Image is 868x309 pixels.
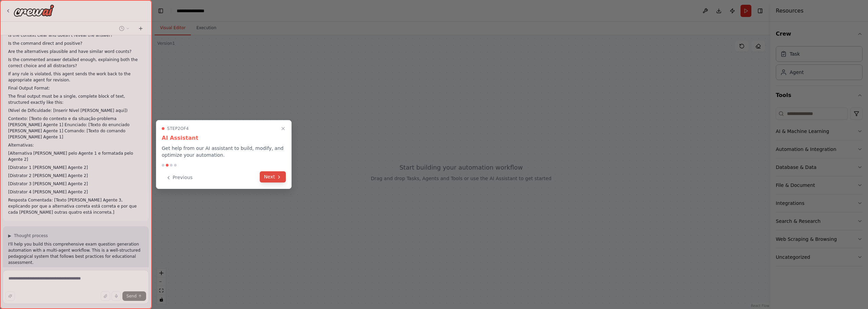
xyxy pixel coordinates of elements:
[167,126,189,131] span: Step 2 of 4
[162,172,197,183] button: Previous
[162,134,286,142] h3: AI Assistant
[260,171,286,182] button: Next
[279,124,287,133] button: Close walkthrough
[156,6,165,16] button: Hide left sidebar
[162,145,286,158] p: Get help from our AI assistant to build, modify, and optimize your automation.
